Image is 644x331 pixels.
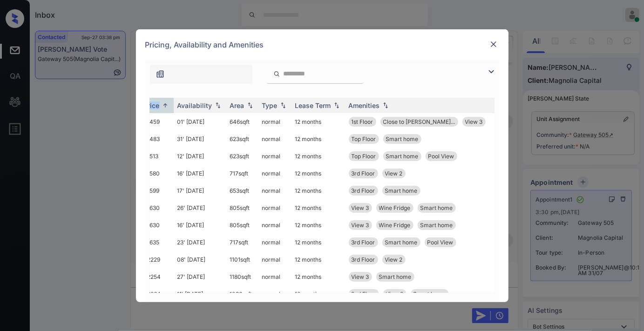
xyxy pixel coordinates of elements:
td: 26' [DATE] [174,199,226,216]
td: 12 months [291,199,345,216]
td: 23' [DATE] [174,234,226,251]
td: normal [258,165,291,182]
span: Smart home [386,135,419,142]
td: 12 months [291,234,345,251]
span: Close to [PERSON_NAME]... [383,118,455,125]
td: normal [258,285,291,303]
span: 3rd Floor [352,187,375,194]
img: sorting [332,102,341,108]
td: normal [258,182,291,199]
td: 646 sqft [226,113,258,130]
td: 1096 sqft [226,285,258,303]
td: normal [258,268,291,285]
span: Smart home [379,273,412,280]
span: 3rd Floor [352,239,375,246]
td: 17' [DATE] [174,182,226,199]
img: sorting [381,102,390,108]
td: 1101 sqft [226,251,258,268]
div: Pricing, Availability and Amenities [136,29,508,60]
span: View 3 [352,273,369,280]
td: normal [258,130,291,148]
img: sorting [213,102,223,108]
img: icon-zuma [156,69,165,79]
span: Smart home [386,153,419,160]
td: 12 months [291,148,345,165]
td: 12 months [291,268,345,285]
td: $1459 [140,113,174,130]
td: normal [258,216,291,234]
td: normal [258,199,291,216]
img: close [489,40,498,49]
span: Smart home [414,290,446,297]
div: Price [144,101,160,109]
td: 12 months [291,216,345,234]
span: View 3 [465,118,483,125]
img: sorting [245,102,255,108]
span: View 3 [352,222,369,229]
td: $1630 [140,216,174,234]
span: Smart home [385,187,418,194]
td: 12 months [291,113,345,130]
span: View 2 [385,256,403,263]
span: View 2 [385,170,403,177]
div: Type [262,101,278,109]
div: Area [230,101,244,109]
td: 12 months [291,182,345,199]
td: $1580 [140,165,174,182]
span: Pool View [427,239,454,246]
span: Pool View [428,153,454,160]
td: 1180 sqft [226,268,258,285]
span: Top Floor [352,153,376,160]
td: 717 sqft [226,234,258,251]
td: $1630 [140,199,174,216]
td: 16' [DATE] [174,216,226,234]
td: normal [258,234,291,251]
span: Smart home [385,239,418,246]
div: Lease Term [295,101,331,109]
td: 12 months [291,130,345,148]
td: $2254 [140,268,174,285]
img: sorting [278,102,288,108]
span: View 2 [386,290,404,297]
td: 08' [DATE] [174,251,226,268]
td: 12' [DATE] [174,148,226,165]
td: 27' [DATE] [174,268,226,285]
td: normal [258,148,291,165]
span: 3rd Floor [352,256,375,263]
td: 12 months [291,251,345,268]
td: 01' [DATE] [174,113,226,130]
td: normal [258,251,291,268]
td: 805 sqft [226,199,258,216]
span: Top Floor [352,135,376,142]
span: 3rd Floor [352,170,375,177]
td: 717 sqft [226,165,258,182]
td: $1635 [140,234,174,251]
span: Wine Fridge [379,222,411,229]
td: $1513 [140,148,174,165]
td: 12 months [291,165,345,182]
td: 805 sqft [226,216,258,234]
img: icon-zuma [273,70,280,78]
td: 31' [DATE] [174,130,226,148]
td: 623 sqft [226,130,258,148]
span: View 3 [352,204,369,211]
span: 2nd Floor [352,290,376,297]
div: Availability [177,101,212,109]
span: 1st Floor [352,118,373,125]
td: $1483 [140,130,174,148]
td: $2229 [140,251,174,268]
img: sorting [161,102,170,109]
td: $1599 [140,182,174,199]
span: Smart home [420,204,453,211]
td: 11' [DATE] [174,285,226,303]
td: 12 months [291,285,345,303]
span: Smart home [420,222,453,229]
div: Amenities [349,101,380,109]
td: normal [258,113,291,130]
img: icon-zuma [486,66,497,77]
td: 16' [DATE] [174,165,226,182]
td: $2264 [140,285,174,303]
td: 623 sqft [226,148,258,165]
span: Wine Fridge [379,204,411,211]
td: 653 sqft [226,182,258,199]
